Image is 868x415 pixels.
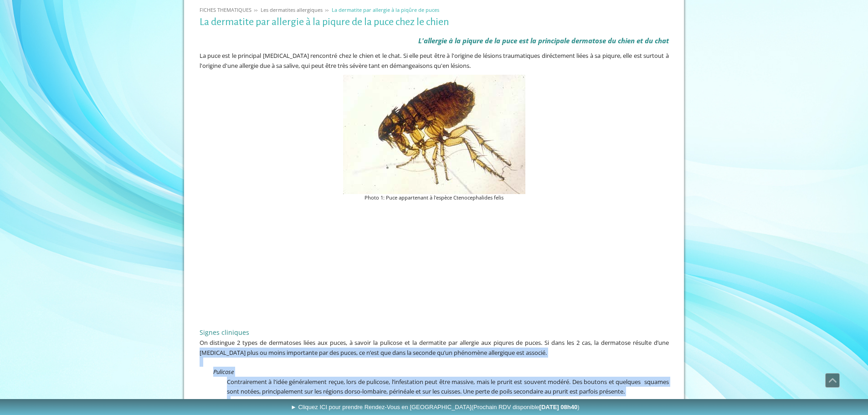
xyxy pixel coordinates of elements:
[200,328,249,337] span: Signes cliniques
[200,338,669,357] span: On distingue 2 types de dermatoses liées aux puces, à savoir la pulicose et la dermatite par alle...
[200,6,252,13] span: FICHES THEMATIQUES
[213,368,234,376] span: Pulicose
[539,404,578,410] b: [DATE] 08h40
[197,6,254,13] a: FICHES THEMATIQUES
[418,36,669,45] span: L'allergie à la piqure de la puce est la principale dermatose du chien et du chat
[343,75,525,194] img: Photo 1: Puce appartenant à l'espèce Ctenocephalides felis
[227,378,669,396] span: Contrairement à l'idée généralement reçue, lors de pulicose, l’infestation peut être massive, mai...
[329,6,442,13] a: La dermatite par allergie à la piqûre de puces
[200,51,669,70] span: La puce est le principal [MEDICAL_DATA] rencontré chez le chien et le chat. Si elle peut être à l...
[826,374,839,387] span: Défiler vers le haut
[291,404,580,410] span: ► Cliquez ICI pour prendre Rendez-Vous en [GEOGRAPHIC_DATA]
[332,6,439,13] span: La dermatite par allergie à la piqûre de puces
[200,16,669,28] h1: La dermatite par allergie à la piqure de la puce chez le chien
[261,6,323,13] span: Les dermatites allergiques
[472,404,580,410] span: (Prochain RDV disponible )
[825,373,840,388] a: Défiler vers le haut
[258,6,325,13] a: Les dermatites allergiques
